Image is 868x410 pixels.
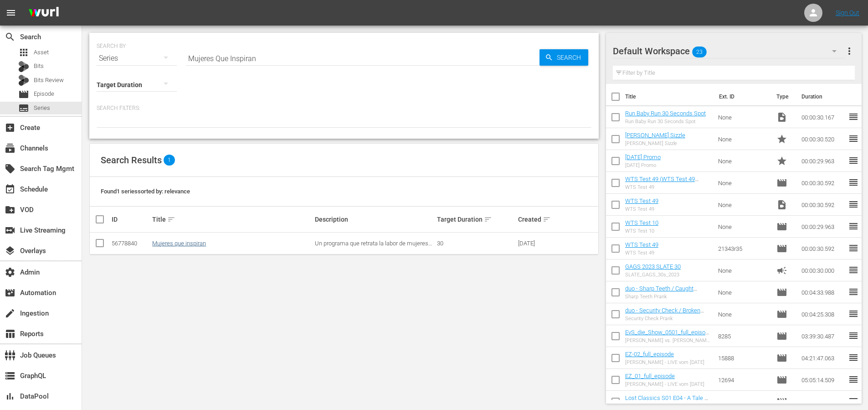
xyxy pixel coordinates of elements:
span: Job Queues [5,350,15,361]
a: Lost Classics S01 E04 - A Tale of Two DeLoreans [625,394,709,408]
td: 00:00:30.592 [798,238,848,259]
span: reorder [848,330,859,341]
span: Overlays [5,245,15,256]
div: WTS Test 49 [625,206,658,212]
td: 12694 [714,369,773,391]
span: Ad [776,265,787,276]
td: 00:00:30.520 [798,128,848,150]
span: reorder [848,177,859,188]
button: more_vert [844,40,855,62]
a: WTS Test 49 [625,241,658,248]
td: 00:00:30.592 [798,194,848,216]
span: Episode [776,374,787,385]
a: EZ_01_full_episode [625,373,675,379]
td: 00:04:33.988 [798,281,848,303]
a: [PERSON_NAME] Sizzle [625,132,685,139]
a: WTS Test 49 (WTS Test 49 (00:00:00)) [625,176,699,189]
span: Episode [776,221,787,232]
div: Bits [18,61,29,72]
a: Run Baby Run 30 Seconds Spot [625,110,706,117]
span: Video [776,112,787,123]
td: 00:00:29.963 [798,216,848,238]
td: 21343r35 [714,238,773,259]
td: 15888 [714,347,773,369]
span: reorder [848,221,859,232]
td: 00:00:30.000 [798,259,848,281]
div: Target Duration [437,214,515,225]
a: [DATE] Promo [625,154,661,161]
a: duo - Sharp Teeth / Caught Cheating [625,285,697,299]
button: Search [539,49,588,66]
span: Search Results [101,155,162,166]
span: Episode [776,331,787,342]
div: WTS Test 10 [625,228,658,234]
span: Series [34,104,50,113]
div: Description [315,216,434,223]
span: reorder [848,308,859,319]
span: reorder [848,352,859,363]
span: Found 1 series sorted by: relevance [101,188,190,195]
div: Sharp Teeth Prank [625,294,711,300]
td: None [714,216,773,238]
span: more_vert [844,46,855,57]
span: reorder [848,396,859,407]
span: sort [167,215,175,223]
div: [DATE] Promo [625,162,661,168]
span: Automation [5,287,15,298]
div: Title [152,214,312,225]
span: Episode [776,243,787,254]
span: GraphQL [5,370,15,381]
span: Asset [34,48,49,57]
div: [PERSON_NAME] Sizzle [625,140,685,146]
span: sort [484,215,492,223]
span: Promo [776,134,787,145]
a: GAGS 2023 SLATE 30 [625,263,681,270]
span: reorder [848,155,859,166]
span: DataPool [5,391,15,402]
span: Episode [776,396,787,407]
span: Admin [5,267,15,278]
span: reorder [848,286,859,297]
div: [PERSON_NAME] - LIVE vom [DATE] [625,359,704,365]
span: Episode [18,89,29,100]
td: None [714,150,773,172]
span: Video [776,199,787,210]
a: Sign Out [836,9,859,16]
img: ans4CAIJ8jUAAAAAAAAAAAAAAAAAAAAAAAAgQb4GAAAAAAAAAAAAAAAAAAAAAAAAJMjXAAAAAAAAAAAAAAAAAAAAAAAAgAT5G... [22,2,66,24]
span: Reports [5,328,15,339]
a: Mujeres que inspiran [152,240,206,247]
span: reorder [848,243,859,254]
span: Bits [34,62,44,71]
td: None [714,172,773,194]
td: None [714,259,773,281]
a: WTS Test 10 [625,219,658,226]
span: Schedule [5,184,15,195]
span: 1 [164,155,175,166]
span: Episode [776,177,787,188]
td: 05:05:14.509 [798,369,848,391]
a: EvS_die_Show_0501_full_episode [625,329,709,343]
div: SLATE_GAGS_30s_2023 [625,272,681,278]
span: Series [18,103,29,114]
td: None [714,106,773,128]
th: Title [625,84,714,109]
span: Un programa que retrata la labor de mujeres con historias inspiradoras y logros increíbles. [315,240,432,254]
span: Search [553,49,588,66]
td: None [714,303,773,325]
div: WTS Test 49 [625,184,711,190]
span: reorder [848,111,859,122]
td: 00:00:30.167 [798,106,848,128]
span: Live Streaming [5,225,15,236]
div: [PERSON_NAME] - LIVE vom [DATE] [625,381,704,387]
div: Run Baby Run 30 Seconds Spot [625,119,706,125]
td: 04:21:47.063 [798,347,848,369]
span: Search Tag Mgmt [5,163,15,174]
td: 00:04:25.308 [798,303,848,325]
span: 23 [692,42,707,62]
th: Duration [796,84,851,109]
span: Bits Review [34,76,64,85]
a: EZ-02_full_episode [625,351,674,358]
div: Bits Review [18,75,29,86]
td: 03:39:30.487 [798,325,848,347]
span: Ingestion [5,308,15,319]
